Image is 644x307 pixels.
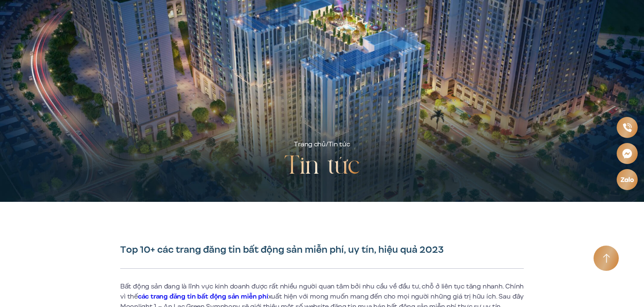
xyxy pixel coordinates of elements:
[120,244,524,256] h1: Top 10+ các trang đăng tin bất động sản miễn phí, uy tín, hiệu quả 2023
[622,122,633,132] img: Phone icon
[284,150,360,183] h2: Tin tức
[294,140,350,150] div: /
[294,140,325,149] a: Trang chủ
[603,254,610,263] img: Arrow icon
[138,292,268,301] a: các trang đăng tin bất động sản miễn phí
[620,176,635,183] img: Zalo icon
[621,148,633,159] img: Messenger icon
[328,140,350,149] span: Tin tức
